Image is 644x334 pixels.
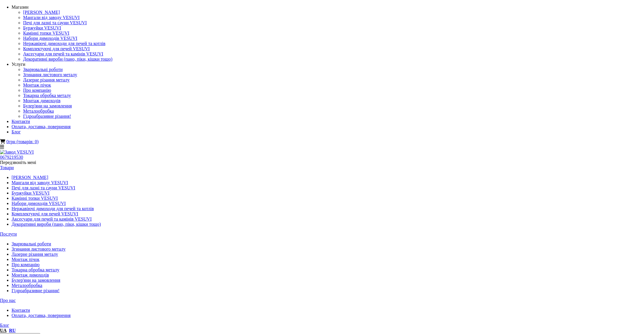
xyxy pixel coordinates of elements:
a: Монтаж пічок [12,257,40,262]
a: Мангали від заводу VESUVI [23,15,80,20]
a: 0грн (товарів: 0) [6,139,38,144]
div: Магазин [12,5,644,10]
a: Нержавіючі димоходи для печей та котлів [12,206,94,211]
a: Комплектуючі для печей VESUVI [23,46,90,51]
a: Аксесуари для печей та камінів VESUVI [23,51,103,56]
a: Буржуйки VESUVI [23,25,61,30]
a: Буржуйки VESUVI [12,191,49,195]
a: Токарна обробка металу [12,267,59,272]
a: Лазерне різання металу [12,252,58,257]
a: Булер'яни на замовлення [12,278,60,283]
a: Оплата, доставка, повернення [12,124,70,129]
a: Контакти [12,308,30,313]
a: Лазерне різання металу [23,77,70,82]
a: Оплата, доставка, повернення [12,313,70,318]
a: [PERSON_NAME] [23,10,60,15]
a: Металообробка [12,283,42,288]
a: Згинання листового металу [23,72,77,77]
a: Комплектуючі для печей VESUVI [12,211,78,216]
a: [PERSON_NAME] [12,175,48,180]
a: Декоративні вироби (пано, піки, кішки тощо) [12,222,101,227]
a: Мангали від заводу VESUVI [12,180,68,185]
a: Монтаж димоходів [23,98,60,103]
a: Гідроабразивне різання! [12,288,60,293]
a: Аксесуари для печей та камінів VESUVI [12,217,92,221]
a: Печі для лазні та сауни VESUVI [23,20,87,25]
a: Токарна обробка металу [23,93,71,98]
a: Зварювальні роботи [23,67,63,72]
a: Зварювальні роботи [12,241,51,246]
a: Декоративні вироби (пано, піки, кішки тощо) [23,57,112,61]
a: Монтаж димоходів [12,273,49,277]
a: Набори димоходів VESUVI [23,36,77,41]
a: RU [9,328,16,333]
a: Металообробка [23,109,54,113]
a: Камінні топки VESUVI [23,31,69,36]
div: Услуги [12,62,644,67]
a: Печі для лазні та сауни VESUVI [12,185,75,190]
a: Монтаж пічок [23,83,51,87]
a: Набори димоходів VESUVI [12,201,66,206]
a: Нержавіючі димоходи для печей та котлів [23,41,105,46]
a: Про компанію [23,88,51,93]
a: Згинання листового металу [12,247,66,251]
a: Булер'яни на замовлення [23,103,72,108]
a: Контакти [12,119,30,124]
a: Блог [12,129,21,134]
a: Камінні топки VESUVI [12,196,58,201]
a: Про компанію [12,262,40,267]
a: Гідроабразивне різання! [23,114,71,119]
